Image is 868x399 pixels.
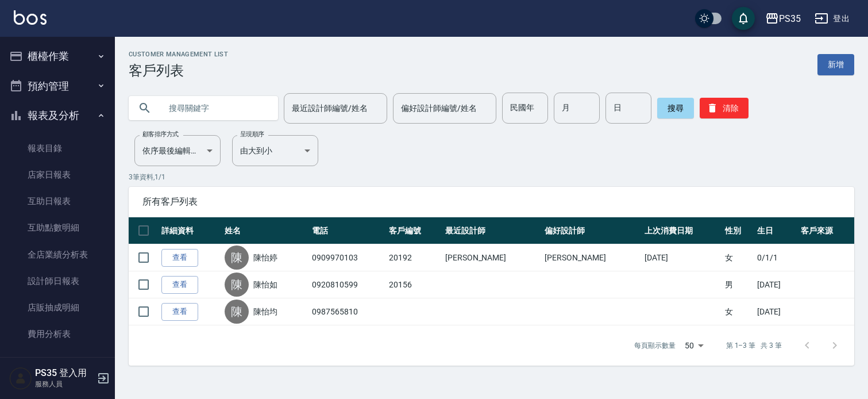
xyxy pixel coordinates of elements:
[5,135,110,162] a: 報表目錄
[680,330,708,361] div: 50
[222,217,309,244] th: 姓名
[761,7,805,30] button: PS35
[754,217,798,244] th: 生日
[810,8,854,29] button: 登出
[754,298,798,325] td: [DATE]
[386,217,442,244] th: 客戶編號
[142,196,840,208] span: 所有客戶列表
[253,279,277,290] a: 陳怡如
[161,276,198,294] a: 查看
[225,300,249,324] div: 陳
[129,51,228,58] h2: Customer Management List
[253,252,277,263] a: 陳怡婷
[634,340,676,351] p: 每頁顯示數量
[5,294,110,321] a: 店販抽成明細
[5,71,110,101] button: 預約管理
[5,241,110,268] a: 全店業績分析表
[35,379,94,389] p: 服務人員
[722,244,755,271] td: 女
[161,93,269,124] input: 搜尋關鍵字
[5,321,110,347] a: 費用分析表
[134,135,221,166] div: 依序最後編輯時間
[5,214,110,241] a: 互助點數明細
[642,244,722,271] td: [DATE]
[5,352,110,382] button: 客戶管理
[5,162,110,188] a: 店家日報表
[542,217,642,244] th: 偏好設計師
[722,298,755,325] td: 女
[129,172,854,182] p: 3 筆資料, 1 / 1
[732,7,755,30] button: save
[722,271,755,298] td: 男
[240,130,264,139] label: 呈現順序
[309,298,385,325] td: 0987565810
[5,101,110,131] button: 報表及分析
[442,217,542,244] th: 最近設計師
[542,244,642,271] td: [PERSON_NAME]
[5,188,110,214] a: 互助日報表
[225,245,249,270] div: 陳
[722,217,755,244] th: 性別
[309,217,385,244] th: 電話
[442,244,542,271] td: [PERSON_NAME]
[754,244,798,271] td: 0/1/1
[14,10,47,25] img: Logo
[161,249,198,267] a: 查看
[5,268,110,294] a: 設計師日報表
[817,54,854,75] a: 新增
[779,11,801,26] div: PS35
[386,271,442,298] td: 20156
[754,271,798,298] td: [DATE]
[225,273,249,297] div: 陳
[798,217,854,244] th: 客戶來源
[253,306,277,317] a: 陳怡均
[5,41,110,71] button: 櫃檯作業
[309,271,385,298] td: 0920810599
[9,367,32,390] img: Person
[386,244,442,271] td: 20192
[35,367,94,379] h5: PS35 登入用
[142,130,179,139] label: 顧客排序方式
[726,340,782,351] p: 第 1–3 筆 共 3 筆
[161,303,198,321] a: 查看
[700,98,749,118] button: 清除
[232,135,318,166] div: 由大到小
[129,63,228,79] h3: 客戶列表
[657,98,694,118] button: 搜尋
[309,244,385,271] td: 0909970103
[642,217,722,244] th: 上次消費日期
[159,217,222,244] th: 詳細資料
